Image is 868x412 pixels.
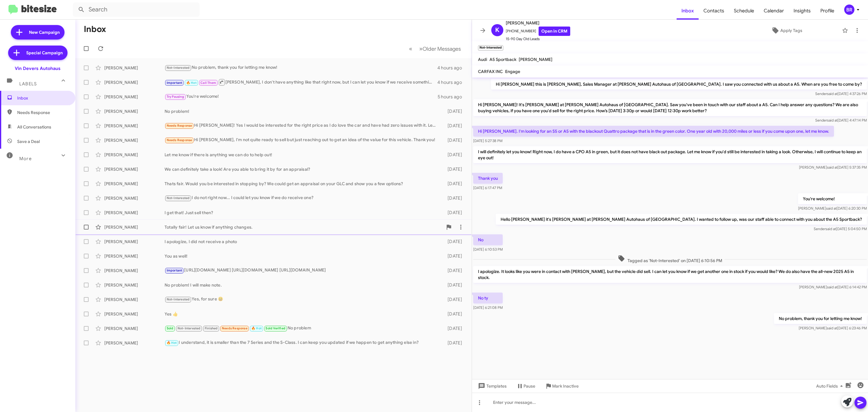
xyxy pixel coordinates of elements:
div: I do not right now... I could let you know if we do receive one? [165,195,440,201]
span: Not-Interested [167,66,190,70]
div: I apologize, I did not receive a photo [165,239,440,245]
p: I apologize. It looks like you were in contact with [PERSON_NAME], but the vehicle did sell. I ca... [473,266,867,283]
span: [PHONE_NUMBER] [506,27,570,36]
span: 🔥 Hot [251,326,262,330]
div: [PERSON_NAME] [104,325,165,331]
a: Schedule [729,2,759,20]
span: Important [167,268,182,272]
div: No problem! [165,108,440,114]
button: Next [416,43,464,55]
div: [PERSON_NAME] [104,152,165,158]
a: Profile [816,2,839,20]
span: Engage [505,69,520,74]
span: Templates [477,381,507,391]
div: You as well! [165,253,440,259]
span: CARFAX INC [478,69,503,74]
h1: Inbox [84,24,106,34]
span: [DATE] 5:27:38 PM [473,138,502,143]
span: Inbox [17,95,68,101]
div: You're welcome! [165,93,438,100]
span: Needs Response [167,138,192,142]
div: [DATE] [440,210,467,216]
span: Sold Verified [266,326,285,330]
button: Apply Tags [734,25,839,36]
span: Not-Interested [167,297,190,301]
span: said at [827,165,838,170]
span: Sender [DATE] 5:04:50 PM [814,227,867,231]
span: Needs Response [17,109,68,116]
div: [DATE] [440,282,467,288]
div: Yes 👍 [165,311,440,317]
p: You're welcome! [798,193,867,204]
span: Older Messages [423,46,461,52]
p: Hello [PERSON_NAME] it's [PERSON_NAME] at [PERSON_NAME] Autohaus of [GEOGRAPHIC_DATA]. I wanted t... [496,214,867,225]
span: Auto Fields [816,381,845,391]
span: New Campaign [29,29,60,35]
a: Open in CRM [539,27,570,36]
a: Inbox [677,2,699,20]
button: Mark Inactive [540,381,583,391]
span: [DATE] 6:21:08 PM [473,305,503,310]
div: [PERSON_NAME] [104,282,165,288]
div: 5 hours ago [438,94,467,100]
span: Labels [19,81,37,87]
p: Hi [PERSON_NAME]. I'm looking for an S5 or A5 with the blackout Quattro package that is in the gr... [473,126,834,137]
span: Calendar [759,2,789,20]
button: Auto Fields [811,381,850,391]
div: [PERSON_NAME] [104,181,165,187]
span: said at [826,206,837,211]
span: 15-90 Day Old Leads [506,36,570,42]
div: [DATE] [440,340,467,346]
div: [DATE] [440,296,467,303]
span: Needs Response [222,326,247,330]
p: Hi [PERSON_NAME]! It's [PERSON_NAME] at [PERSON_NAME] Autohaus of [GEOGRAPHIC_DATA]. Saw you've b... [473,99,867,116]
span: Sender [DATE] 4:47:14 PM [815,118,867,122]
span: said at [827,91,838,96]
div: [PERSON_NAME] [104,195,165,201]
div: [PERSON_NAME] [104,268,165,274]
span: said at [826,227,836,231]
div: [PERSON_NAME] [104,311,165,317]
a: Special Campaign [8,46,68,60]
div: [DATE] [440,181,467,187]
span: Tagged as 'Not-Interested' on [DATE] 6:10:56 PM [615,255,725,264]
div: I get that! Just sell then? [165,210,440,216]
span: » [419,45,423,52]
p: Hi [PERSON_NAME] this is [PERSON_NAME], Sales Manager at [PERSON_NAME] Autohaus of [GEOGRAPHIC_DA... [491,79,867,90]
span: K [495,25,499,35]
div: [PERSON_NAME] [104,65,165,71]
button: Templates [472,381,511,391]
span: Special Campaign [26,50,63,56]
span: said at [827,118,838,122]
a: New Campaign [11,25,64,40]
div: [DATE] [440,108,467,114]
div: Hi [PERSON_NAME]! Yes I would be interested for the right price as I do love the car and have had... [165,122,440,129]
div: Totally fair! Let us know if anything changes. [165,224,443,230]
div: [DATE] [440,166,467,172]
div: [DATE] [440,325,467,331]
div: [PERSON_NAME] [104,79,165,85]
div: Let me know if there is anything we can do to help out! [165,152,440,158]
span: Pause [524,381,535,391]
div: [PERSON_NAME] [104,239,165,245]
div: [URL][DOMAIN_NAME] [URL][DOMAIN_NAME] [URL][DOMAIN_NAME] [165,267,440,274]
span: Save a Deal [17,138,40,144]
div: [PERSON_NAME] [104,224,165,230]
span: Sold [167,326,174,330]
div: Vin Devers Autohaus [15,65,61,71]
span: Try Pausing [167,95,184,99]
div: BR [844,5,854,15]
div: [PERSON_NAME], I don't have anything like that right now, but I can let you know if we receive so... [165,78,437,86]
div: [DATE] [440,239,467,245]
input: Search [73,2,200,17]
button: BR [839,5,861,15]
div: [DATE] [440,311,467,317]
span: [DATE] 6:10:53 PM [473,247,503,252]
nav: Page navigation example [406,43,464,55]
a: Insights [789,2,816,20]
div: No problem! I will make note. [165,282,440,288]
span: 🔥 Hot [167,341,177,345]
